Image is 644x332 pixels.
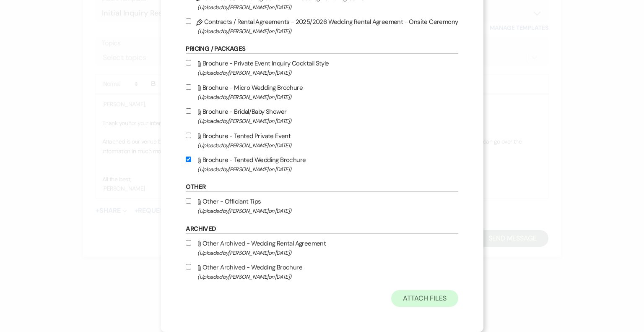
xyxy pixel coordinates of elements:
[186,264,191,269] input: Other Archived - Wedding Brochure(Uploaded by[PERSON_NAME]on [DATE])
[186,240,191,246] input: Other Archived - Wedding Rental Agreement(Uploaded by[PERSON_NAME]on [DATE])
[186,16,458,36] label: Contracts / Rental Agreements - 2025/2026 Wedding Rental Agreement - Onsite Ceremony
[197,68,458,78] span: (Uploaded by [PERSON_NAME] on [DATE] )
[186,58,458,78] label: Brochure - Private Event Inquiry Cocktail Style
[197,248,458,258] span: (Uploaded by [PERSON_NAME] on [DATE] )
[391,290,458,307] button: Attach Files
[186,225,458,234] h6: Archived
[186,106,458,126] label: Brochure - Bridal/Baby Shower
[186,183,458,192] h6: Other
[186,44,458,54] h6: Pricing / Packages
[186,198,191,204] input: Other - Officiant Tips(Uploaded by[PERSON_NAME]on [DATE])
[186,157,191,162] input: Brochure - Tented Wedding Brochure(Uploaded by[PERSON_NAME]on [DATE])
[197,92,458,102] span: (Uploaded by [PERSON_NAME] on [DATE] )
[186,238,458,258] label: Other Archived - Wedding Rental Agreement
[186,196,458,216] label: Other - Officiant Tips
[186,84,191,90] input: Brochure - Micro Wedding Brochure(Uploaded by[PERSON_NAME]on [DATE])
[186,154,458,174] label: Brochure - Tented Wedding Brochure
[186,108,191,114] input: Brochure - Bridal/Baby Shower(Uploaded by[PERSON_NAME]on [DATE])
[197,165,458,174] span: (Uploaded by [PERSON_NAME] on [DATE] )
[186,82,458,102] label: Brochure - Micro Wedding Brochure
[197,3,458,12] span: (Uploaded by [PERSON_NAME] on [DATE] )
[186,18,191,24] input: Contracts / Rental Agreements - 2025/2026 Wedding Rental Agreement - Onsite Ceremony(Uploaded by[...
[197,272,458,282] span: (Uploaded by [PERSON_NAME] on [DATE] )
[197,116,458,126] span: (Uploaded by [PERSON_NAME] on [DATE] )
[197,206,458,216] span: (Uploaded by [PERSON_NAME] on [DATE] )
[186,262,458,282] label: Other Archived - Wedding Brochure
[197,26,458,36] span: (Uploaded by [PERSON_NAME] on [DATE] )
[186,131,458,150] label: Brochure - Tented Private Event
[186,60,191,65] input: Brochure - Private Event Inquiry Cocktail Style(Uploaded by[PERSON_NAME]on [DATE])
[197,141,458,150] span: (Uploaded by [PERSON_NAME] on [DATE] )
[186,133,191,138] input: Brochure - Tented Private Event(Uploaded by[PERSON_NAME]on [DATE])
